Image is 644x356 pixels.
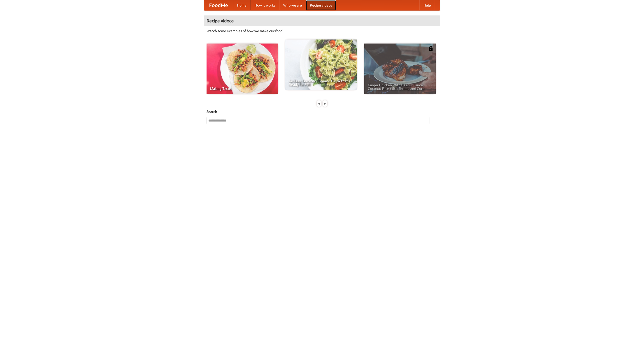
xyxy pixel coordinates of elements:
a: Who we are [279,0,306,10]
div: « [317,100,321,107]
h4: Recipe videos [204,16,440,26]
a: Help [419,0,435,10]
a: FoodMe [204,0,233,10]
a: How it works [251,0,279,10]
a: Home [233,0,251,10]
span: Making Tacos [210,87,274,90]
div: » [323,100,327,107]
a: Recipe videos [306,0,336,10]
a: An Easy, Summery Tomato Pasta That's Ready for Fall [285,39,357,90]
p: Watch some examples of how we make our food! [207,28,437,33]
a: Making Tacos [207,44,278,94]
img: 483408.png [428,46,433,51]
h5: Search [207,109,437,114]
span: An Easy, Summery Tomato Pasta That's Ready for Fall [289,79,353,86]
